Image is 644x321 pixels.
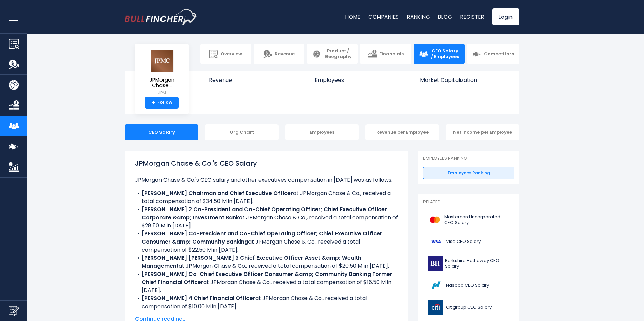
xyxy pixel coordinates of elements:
img: bullfincher logo [125,9,197,25]
span: Employees [315,77,406,83]
p: Employees Ranking [423,156,514,161]
a: Employees [308,71,413,95]
span: Revenue [275,51,295,57]
a: Nasdaq CEO Salary [423,276,514,295]
a: Blog [438,13,452,20]
p: Related [423,199,514,205]
li: at JPMorgan Chase & Co., received a total compensation of $10.00 M in [DATE]. [135,294,398,311]
li: at JPMorgan Chase & Co., received a total compensation of $28.50 M in [DATE]. [135,205,398,230]
span: Market Capitalization [420,77,512,83]
a: Financials [360,44,411,64]
div: Employees [285,124,359,140]
a: Visa CEO Salary [423,232,514,251]
a: Overview [200,44,251,64]
a: Companies [368,13,399,20]
a: Revenue [254,44,304,64]
a: Employees Ranking [423,167,514,180]
a: Home [345,13,360,20]
span: JPMorgan Chase... [140,77,183,88]
a: Mastercard Incorporated CEO Salary [423,211,514,229]
span: Financials [379,51,404,57]
a: +Follow [145,97,179,109]
p: JPMorgan Chase & Co.'s CEO salary and other executives compensation in [DATE] was as follows: [135,176,398,184]
a: Revenue [202,71,308,95]
img: MA logo [427,212,442,227]
img: BRK-B logo [427,256,443,271]
a: Go to homepage [125,9,197,25]
b: [PERSON_NAME] Co-President and Co-Chief Operating Officer; Chief Executive Officer Consumer &amp;... [142,230,382,246]
div: Revenue per Employee [365,124,439,140]
div: Org Chart [205,124,279,140]
li: at JPMorgan Chase & Co., received a total compensation of $22.50 M in [DATE]. [135,230,398,254]
strong: + [152,100,155,106]
span: Revenue [209,77,301,83]
a: Berkshire Hathaway CEO Salary [423,254,514,273]
a: Product / Geography [307,44,358,64]
span: CEO Salary / Employees [431,48,459,60]
b: [PERSON_NAME] Chairman and Chief Executive Officer [142,189,293,197]
span: Competitors [484,51,514,57]
span: Nasdaq CEO Salary [446,283,489,288]
div: Net Income per Employee [446,124,519,140]
b: [PERSON_NAME] 2 Co-President and Co-Chief Operating Officer; Chief Executive Officer Corporate &a... [142,205,387,221]
span: Berkshire Hathaway CEO Salary [445,258,510,269]
img: C logo [427,300,444,315]
a: Citigroup CEO Salary [423,298,514,317]
a: Market Capitalization [413,71,519,95]
b: [PERSON_NAME] Co-Chief Executive Officer Consumer &amp; Community Banking Former Chief Financial ... [142,270,392,286]
li: at JPMorgan Chase & Co., received a total compensation of $20.50 M in [DATE]. [135,254,398,270]
span: Citigroup CEO Salary [446,304,492,310]
a: JPMorgan Chase... JPM [140,49,184,97]
a: Register [460,13,484,20]
span: Mastercard Incorporated CEO Salary [444,214,510,226]
div: CEO Salary [125,124,198,140]
b: [PERSON_NAME] [PERSON_NAME] 3 Chief Executive Officer Asset &amp; Wealth Management [142,254,361,270]
h1: JPMorgan Chase & Co.'s CEO Salary [135,158,398,168]
img: V logo [427,234,444,249]
small: JPM [140,90,183,96]
a: CEO Salary / Employees [414,44,465,64]
a: Competitors [467,44,519,64]
span: Product / Geography [324,48,352,60]
b: [PERSON_NAME] 4 Chief Financial Officer [142,294,255,302]
li: at JPMorgan Chase & Co., received a total compensation of $34.50 M in [DATE]. [135,189,398,205]
span: Overview [221,51,242,57]
span: Visa CEO Salary [446,239,481,245]
a: Ranking [407,13,430,20]
li: at JPMorgan Chase & Co., received a total compensation of $16.50 M in [DATE]. [135,270,398,294]
a: Login [492,8,519,25]
img: NDAQ logo [427,278,444,293]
